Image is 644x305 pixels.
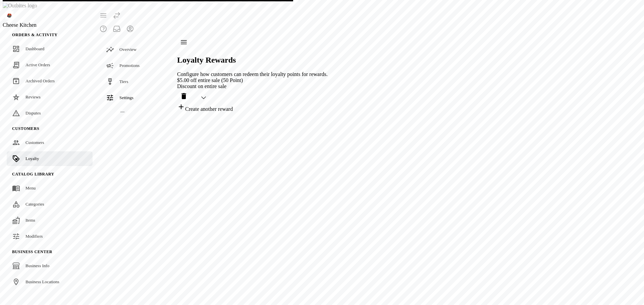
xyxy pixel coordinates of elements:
[119,63,140,68] span: Promotions
[7,58,93,72] a: Active Orders
[3,3,37,9] img: Outbites logo
[7,151,93,166] a: Loyalty
[101,42,213,57] a: Overview
[25,94,41,99] span: Reviews
[101,58,213,73] a: Promotions
[7,258,93,273] a: Business Info
[177,77,328,83] div: $5.00 off entire sale (50 Point)
[25,202,44,207] span: Categories
[119,79,128,84] span: Tiers
[101,74,213,89] a: Tiers
[7,74,93,88] a: Archived Orders
[7,135,93,150] a: Customers
[177,83,328,89] div: Discount on entire sale
[119,95,133,100] span: Settings
[25,78,55,83] span: Archived Orders
[25,110,41,116] span: Disputes
[7,106,93,121] a: Disputes
[177,56,328,65] h2: Loyalty Rewards
[7,181,93,196] a: Menu
[25,46,44,51] span: Dashboard
[7,42,93,56] a: Dashboard
[25,279,59,284] span: Business Locations
[3,22,97,28] div: Cheese Kitchen
[7,197,93,212] a: Categories
[7,90,93,104] a: Reviews
[25,156,39,161] span: Loyalty
[12,172,54,176] span: Catalog Library
[25,263,49,268] span: Business Info
[133,112,155,117] span: Terminology
[12,126,39,131] span: Customers
[7,229,93,244] a: Modifiers
[25,62,50,67] span: Active Orders
[119,47,137,52] span: Overview
[12,32,58,37] span: Orders & Activity
[177,71,328,77] div: Configure how customers can redeem their loyalty points for rewards.
[25,218,35,223] span: Items
[101,107,213,122] a: Terminology
[177,103,328,112] div: Create another reward
[25,234,43,239] span: Modifiers
[25,185,36,190] span: Menu
[7,275,93,289] a: Business Locations
[12,249,52,254] span: Business Center
[7,213,93,228] a: Items
[25,140,44,145] span: Customers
